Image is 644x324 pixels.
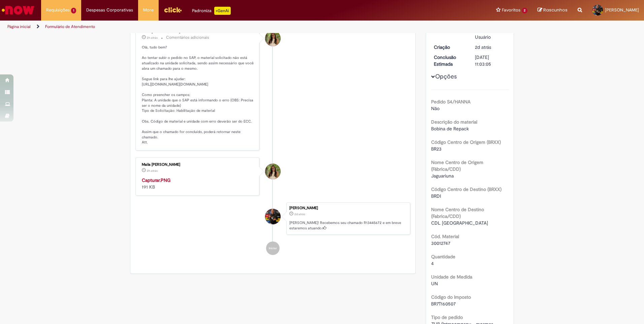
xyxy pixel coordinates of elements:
p: +GenAi [214,7,231,15]
div: Maila Melissa De Oliveira [265,31,281,46]
ul: Trilhas de página [5,21,424,33]
a: Rascunhos [538,7,568,13]
span: 2h atrás [147,36,158,40]
span: 2 [522,8,527,13]
div: Maila [PERSON_NAME] [142,163,254,167]
span: Favoritos [502,7,520,13]
span: Não [431,105,440,111]
div: 25/08/2025 17:03:02 [475,44,506,51]
span: Rascunhos [543,7,568,13]
span: BRDI [431,193,441,199]
img: ServiceNow [1,3,35,17]
small: Comentários adicionais [166,35,209,40]
span: Bobina de Repack [431,126,469,132]
span: Jaguariuna [431,173,454,179]
div: Padroniza [192,7,231,15]
b: Pedido S4/HANNA [431,99,471,105]
time: 27/08/2025 13:48:11 [147,169,158,173]
span: Requisições [46,7,70,13]
div: [DATE] 11:03:05 [475,54,506,67]
div: Pendente Usuário [475,27,506,40]
span: 1 [71,8,76,13]
a: Formulário de Atendimento [45,24,95,29]
div: Ana Clara Bernardo Francisco [265,209,281,224]
span: Despesas Corporativas [86,7,133,13]
p: [PERSON_NAME]! Recebemos seu chamado R13445672 e em breve estaremos atuando. [289,220,407,231]
div: 191 KB [142,177,254,190]
span: BR7T160507 [431,301,456,307]
b: Código do Imposto [431,294,471,300]
time: 25/08/2025 17:03:02 [475,44,491,50]
div: [PERSON_NAME] [289,206,407,210]
span: CDL [GEOGRAPHIC_DATA] [431,220,488,226]
time: 27/08/2025 13:48:25 [147,36,158,40]
time: 25/08/2025 17:03:02 [294,212,305,216]
p: Olá, tudo bem? Ao tentar subir o pedido no SAP, o material solicitado não está atualizado na unid... [142,45,254,145]
span: 30012747 [431,240,450,246]
b: Nome Centro de Destino (Fabrica/CDD) [431,206,484,219]
span: 2h atrás [147,169,158,173]
ul: Histórico de tíquete [135,18,410,262]
b: Quantidade [431,254,455,260]
dt: Conclusão Estimada [429,54,470,67]
b: Descrição do material [431,119,477,125]
a: Página inicial [7,24,31,29]
b: Unidade de Medida [431,274,472,280]
b: Código Centro de Destino (BRXX) [431,186,502,192]
div: Maila Melissa De Oliveira [265,164,281,179]
b: Cód. Material [431,233,459,239]
dt: Criação [429,44,470,51]
span: 4 [431,260,434,266]
a: Capturar.PNG [142,177,170,183]
img: click_logo_yellow_360x200.png [164,5,182,15]
span: [PERSON_NAME] [605,7,639,13]
span: UN [431,281,438,287]
b: Tipo de pedido [431,314,463,320]
span: 2d atrás [294,212,305,216]
li: Ana Clara Bernardo Francisco [135,202,410,235]
b: Nome Centro de Origem (Fábrica/CDD) [431,159,483,172]
span: BR23 [431,146,442,152]
b: Código Centro de Origem (BRXX) [431,139,501,145]
span: 2d atrás [475,44,491,50]
span: More [143,7,154,13]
